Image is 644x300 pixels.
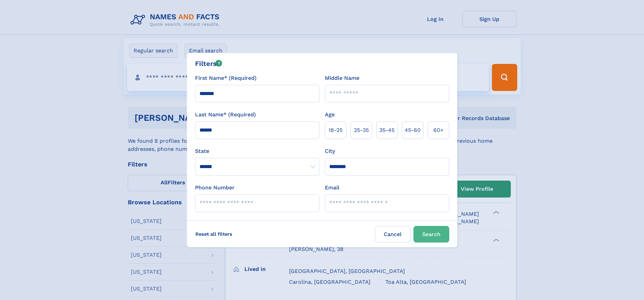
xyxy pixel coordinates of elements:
label: Cancel [375,226,411,243]
span: 35‑45 [379,126,395,134]
button: Search [413,226,449,243]
label: Age [325,111,335,119]
label: Middle Name [325,74,359,82]
label: State [195,147,319,155]
span: 45‑60 [405,126,421,134]
label: City [325,147,335,155]
span: 60+ [433,126,444,134]
span: 25‑35 [354,126,369,134]
label: Phone Number [195,184,235,192]
div: Filters [195,59,222,69]
label: Reset all filters [191,226,237,242]
span: 18‑25 [329,126,342,134]
label: First Name* (Required) [195,74,257,82]
label: Last Name* (Required) [195,111,256,119]
label: Email [325,184,339,192]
